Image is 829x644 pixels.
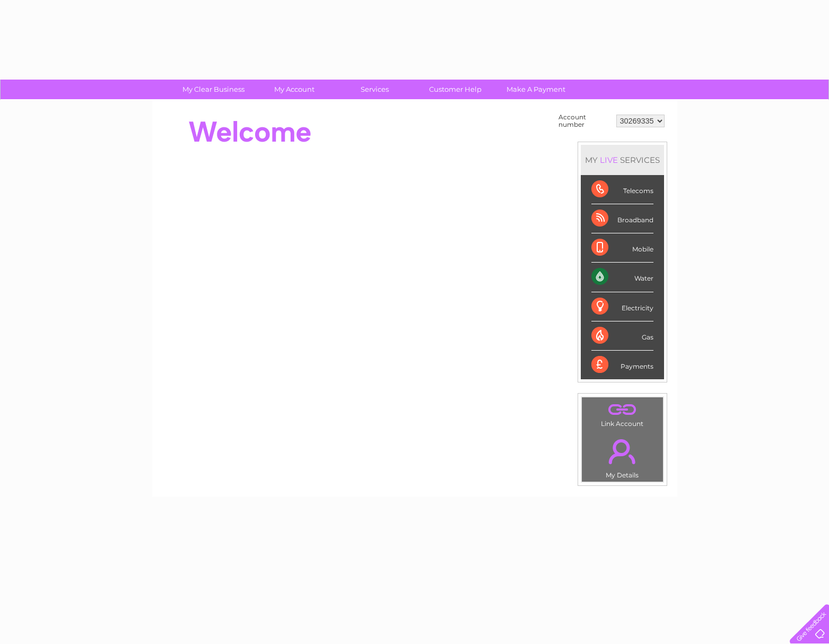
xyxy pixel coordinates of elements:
[492,80,580,99] a: Make A Payment
[412,80,499,99] a: Customer Help
[591,351,653,379] div: Payments
[170,80,257,99] a: My Clear Business
[584,433,660,470] a: .
[591,263,653,292] div: Water
[581,145,664,175] div: MY SERVICES
[584,400,660,419] a: .
[591,175,653,204] div: Telecoms
[250,80,338,99] a: My Account
[591,292,653,321] div: Electricity
[556,111,614,131] td: Account number
[598,155,620,165] div: LIVE
[581,397,664,430] td: Link Account
[591,233,653,263] div: Mobile
[581,430,664,482] td: My Details
[331,80,418,99] a: Services
[591,321,653,351] div: Gas
[591,204,653,233] div: Broadband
